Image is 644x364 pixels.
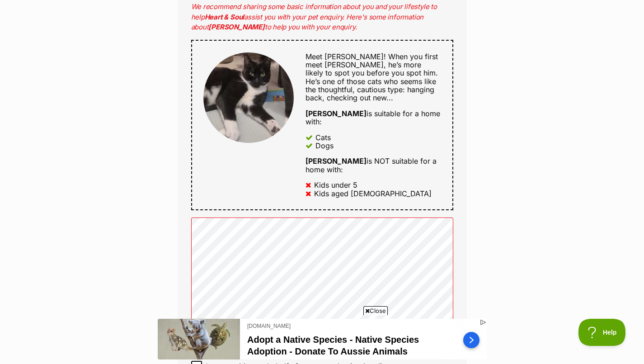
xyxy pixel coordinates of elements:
div: Kids under 5 [314,181,357,189]
strong: Heart & Soul [205,13,244,21]
p: We recommend sharing some basic information about you and your lifestyle to help assist you with ... [191,2,453,33]
span: Close [363,306,388,315]
div: is NOT suitable for a home with: [306,157,441,174]
div: Dogs [315,142,334,150]
strong: [PERSON_NAME] [306,156,367,165]
strong: [PERSON_NAME] [306,109,367,118]
div: is suitable for a home with: [306,109,441,126]
div: Kids aged [DEMOGRAPHIC_DATA] [314,189,432,198]
strong: [PERSON_NAME] [208,23,264,31]
iframe: Advertisement [158,319,487,359]
iframe: Help Scout Beacon - Open [578,319,626,346]
span: When you first meet [PERSON_NAME], he’s more likely to spot you before you spot him. He’s one of ... [306,52,438,103]
div: Cats [315,133,331,142]
span: Meet [PERSON_NAME]! [306,52,386,61]
img: Benedict [203,52,294,143]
